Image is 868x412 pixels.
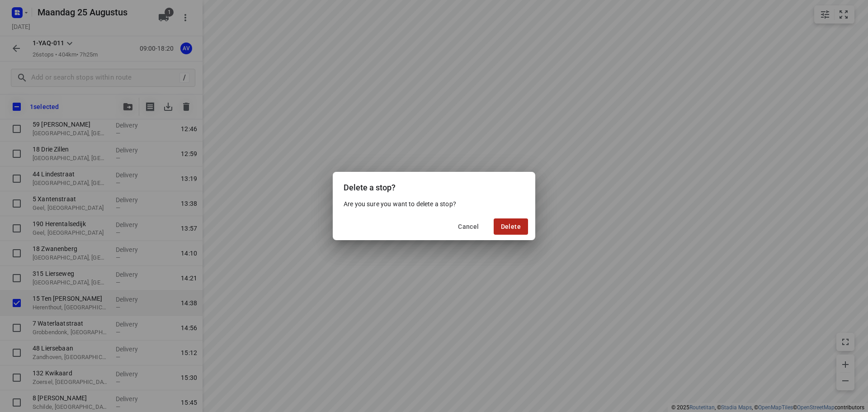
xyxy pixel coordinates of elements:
[344,199,524,208] p: Are you sure you want to delete a stop?
[494,218,528,235] button: Delete
[333,172,535,199] div: Delete a stop?
[458,223,479,230] span: Cancel
[501,223,521,230] span: Delete
[451,218,486,235] button: Cancel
